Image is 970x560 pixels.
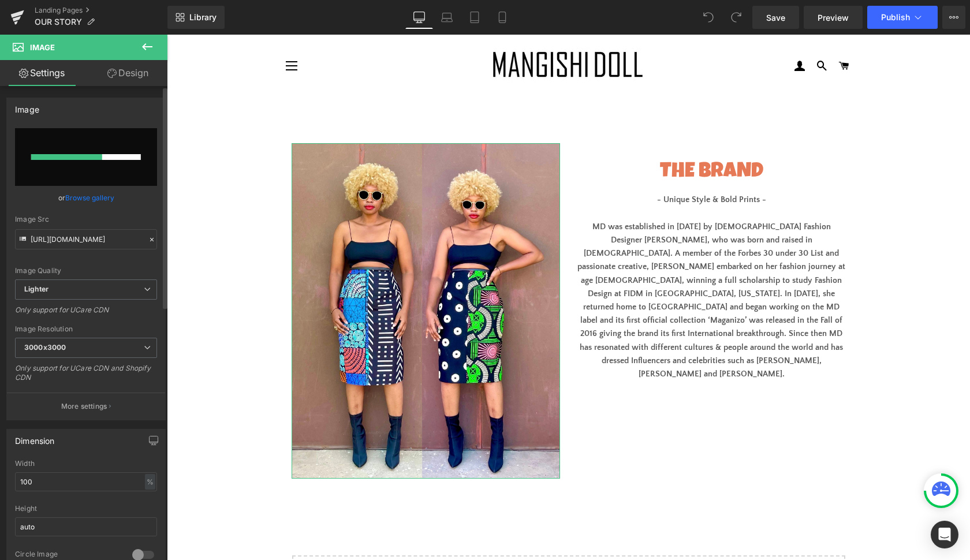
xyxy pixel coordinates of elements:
[15,305,157,322] div: Only support for UCare CDN
[30,43,55,52] span: Image
[24,343,66,352] b: 3000x3000
[931,521,958,548] div: Open Intercom Messenger
[818,12,849,24] span: Preview
[697,6,720,29] button: Undo
[145,474,155,490] div: %
[15,267,157,275] div: Image Quality
[419,122,670,154] h1: THE BRAND
[326,9,476,54] img: Mangishidoll
[433,6,461,29] a: Laptop
[15,192,157,204] div: or
[15,505,157,513] div: Height
[411,188,678,344] strong: MD was established in [DATE] by [DEMOGRAPHIC_DATA] Fashion Designer [PERSON_NAME], who was born a...
[61,401,107,412] p: More settings
[15,229,157,249] input: Link
[766,12,785,24] span: Save
[86,60,170,86] a: Design
[189,12,217,23] span: Library
[15,430,55,446] div: Dimension
[35,17,82,27] span: OUR STORY
[167,6,225,29] a: New Library
[942,6,965,29] button: More
[15,472,157,491] input: auto
[881,13,910,22] span: Publish
[24,285,48,293] b: Lighter
[488,6,516,29] a: Mobile
[15,517,157,536] input: auto
[35,6,167,15] a: Landing Pages
[405,6,433,29] a: Desktop
[15,460,157,468] div: Width
[7,393,165,420] button: More settings
[867,6,938,29] button: Publish
[65,188,114,208] a: Browse gallery
[15,98,39,114] div: Image
[461,6,488,29] a: Tablet
[804,6,863,29] a: Preview
[15,325,157,333] div: Image Resolution
[15,364,157,390] div: Only support for UCare CDN and Shopify CDN
[15,215,157,223] div: Image Src
[725,6,748,29] button: Redo
[490,160,599,170] strong: - Unique Style & Bold Prints -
